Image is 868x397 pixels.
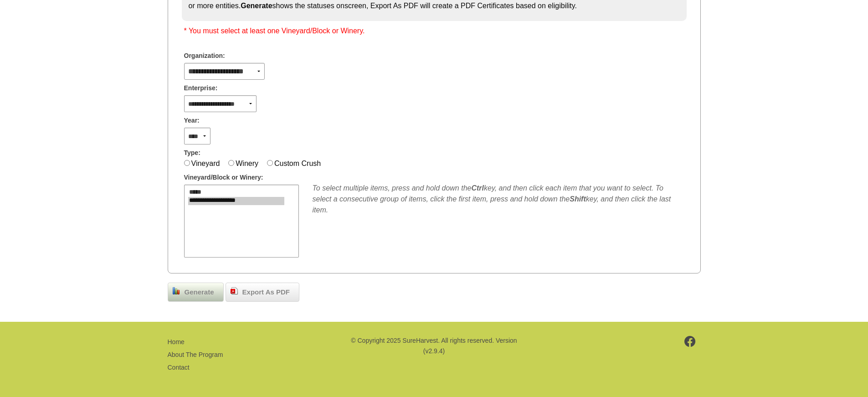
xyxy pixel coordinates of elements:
img: footer-facebook.png [684,336,696,347]
label: Winery [236,160,258,167]
a: Home [168,338,185,345]
span: Generate [180,287,219,298]
div: To select multiple items, press and hold down the key, and then click each item that you want to ... [313,183,684,216]
span: Export As PDF [238,287,294,298]
span: Vineyard/Block or Winery: [184,173,263,182]
b: Shift [570,195,586,203]
a: Generate [168,283,224,302]
a: About The Program [168,351,223,358]
a: Export As PDF [226,283,299,302]
strong: Generate [241,2,272,10]
p: © Copyright 2025 SureHarvest. All rights reserved. Version (v2.9.4) [349,335,518,356]
span: Enterprise: [184,83,218,93]
img: doc_pdf.png [231,287,238,294]
b: Ctrl [471,184,484,192]
span: * You must select at least one Vineyard/Block or Winery. [184,27,365,35]
label: Custom Crush [274,160,321,167]
span: Organization: [184,51,225,61]
label: Vineyard [191,160,220,167]
span: Type: [184,148,200,158]
img: chart_bar.png [173,287,180,294]
a: Contact [168,364,190,371]
span: Year: [184,116,200,125]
